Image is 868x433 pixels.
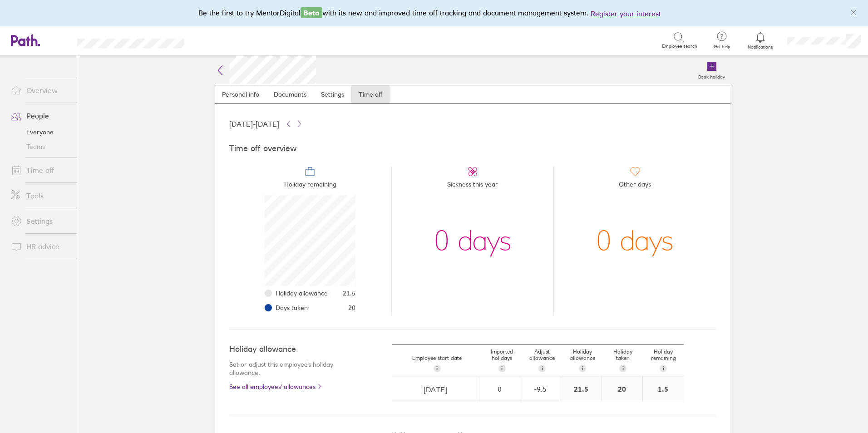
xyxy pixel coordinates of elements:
span: Employee search [662,44,697,49]
a: Book holiday [693,56,730,85]
span: 20 [348,304,355,311]
span: Days taken [276,304,308,311]
span: Get help [707,44,737,49]
span: i [663,365,664,372]
span: i [501,365,503,372]
span: Other days [619,177,651,195]
span: i [542,365,543,372]
h4: Time off overview [229,144,716,153]
a: Documents [266,85,314,103]
div: Holiday remaining [643,345,684,376]
div: Employee start date [392,351,482,376]
div: 21.5 [561,376,602,402]
a: Notifications [746,31,775,50]
div: 0 days [434,195,512,286]
h4: Holiday allowance [229,344,356,354]
a: Overview [4,81,77,99]
a: Time off [351,85,390,103]
div: 1.5 [643,376,684,402]
div: Search [209,36,232,44]
span: Beta [301,7,322,18]
span: i [582,365,583,372]
div: Adjust allowance [522,345,562,376]
label: Book holiday [693,72,730,80]
span: i [622,365,624,372]
a: See all employees' allowances [229,383,356,390]
div: Holiday taken [603,345,643,376]
button: Register your interest [591,8,661,19]
a: Time off [4,161,77,179]
span: Holiday remaining [284,177,336,195]
span: Holiday allowance [276,290,328,297]
a: Everyone [4,125,77,139]
a: Tools [4,187,77,205]
div: -9.5 [521,385,560,393]
span: i [436,365,438,372]
a: Settings [314,85,351,103]
div: Imported holidays [482,345,522,376]
a: People [4,107,77,125]
input: dd/mm/yyyy [393,377,478,402]
p: Set or adjust this employee's holiday allowance. [229,360,356,377]
div: 0 [480,385,519,393]
a: Personal info [215,85,266,103]
div: 20 [602,376,642,402]
div: Be the first to try MentorDigital with its new and improved time off tracking and document manage... [198,7,670,19]
a: Settings [4,212,77,230]
span: 21.5 [343,290,355,297]
div: Holiday allowance [562,345,603,376]
a: HR advice [4,237,77,256]
span: Notifications [746,44,775,50]
a: Teams [4,139,77,154]
div: 0 days [596,195,674,286]
span: Sickness this year [447,177,498,195]
span: [DATE] - [DATE] [229,120,279,128]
